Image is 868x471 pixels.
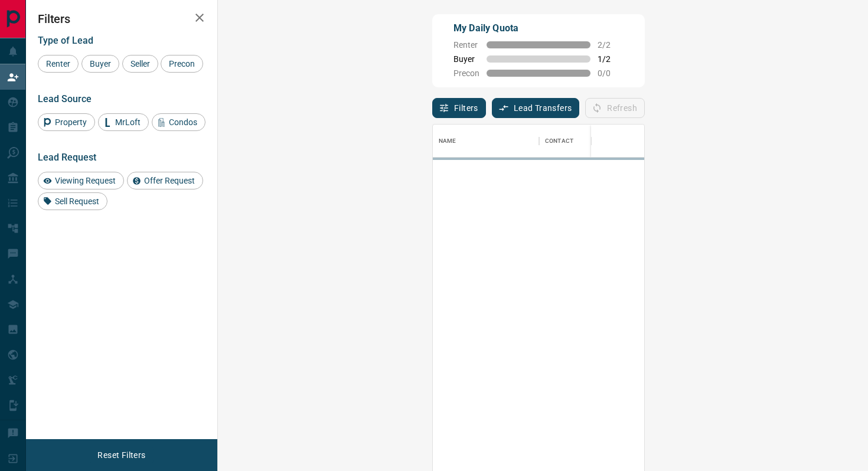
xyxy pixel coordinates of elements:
[38,152,96,163] span: Lead Request
[122,55,158,73] div: Seller
[140,176,199,185] span: Offer Request
[453,21,624,35] p: My Daily Quota
[126,59,154,68] span: Seller
[453,40,479,50] span: Renter
[152,113,205,131] div: Condos
[539,125,634,158] div: Contact
[38,192,107,210] div: Sell Request
[492,98,580,118] button: Lead Transfers
[598,40,624,50] span: 2 / 2
[165,117,201,127] span: Condos
[453,54,479,64] span: Buyer
[38,172,124,189] div: Viewing Request
[38,93,92,104] span: Lead Source
[86,59,115,68] span: Buyer
[598,54,624,64] span: 1 / 2
[38,113,95,131] div: Property
[90,445,153,465] button: Reset Filters
[439,125,456,158] div: Name
[127,172,203,189] div: Offer Request
[42,59,74,68] span: Renter
[38,12,205,26] h2: Filters
[98,113,149,131] div: MrLoft
[453,68,479,78] span: Precon
[38,35,93,46] span: Type of Lead
[81,55,119,73] div: Buyer
[38,55,79,73] div: Renter
[165,59,199,68] span: Precon
[51,117,91,127] span: Property
[545,125,573,158] div: Contact
[51,197,103,206] span: Sell Request
[161,55,203,73] div: Precon
[111,117,145,127] span: MrLoft
[433,125,539,158] div: Name
[432,98,486,118] button: Filters
[598,68,624,78] span: 0 / 0
[51,176,120,185] span: Viewing Request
